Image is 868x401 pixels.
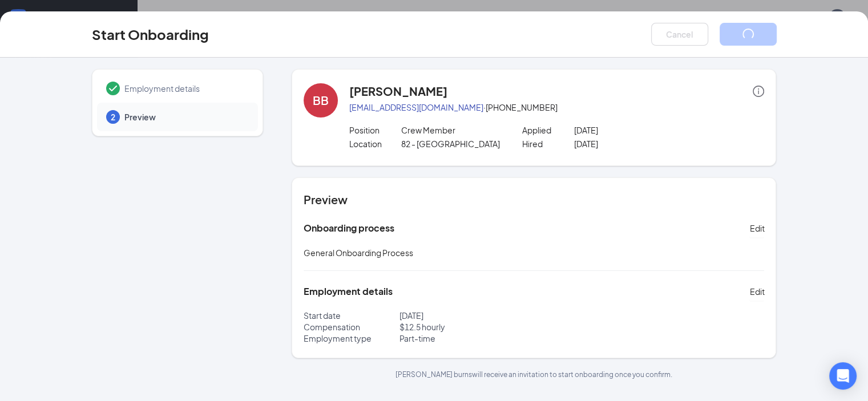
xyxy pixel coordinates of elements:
p: [DATE] [574,124,678,136]
p: Hired [522,138,574,149]
span: 2 [111,111,115,123]
span: Edit [749,222,764,234]
span: Employment details [124,83,247,94]
p: [DATE] [574,138,678,149]
p: Crew Member [401,124,504,136]
p: 82 - [GEOGRAPHIC_DATA] [401,138,504,149]
h5: Onboarding process [304,222,394,234]
p: Applied [522,124,574,136]
span: info-circle [753,86,764,97]
p: $ 12.5 hourly [399,321,534,333]
p: [PERSON_NAME] burns will receive an invitation to start onboarding once you confirm. [292,370,777,379]
p: Compensation [304,321,399,333]
svg: Checkmark [106,82,120,95]
div: Open Intercom Messenger [829,362,857,390]
h5: Employment details [304,285,393,298]
h4: Preview [304,192,765,208]
p: Part-time [399,333,534,344]
button: Edit [749,282,764,301]
a: [EMAIL_ADDRESS][DOMAIN_NAME] [349,102,483,112]
h3: Start Onboarding [92,25,209,44]
p: · [PHONE_NUMBER] [349,102,765,113]
button: Cancel [651,23,708,46]
h4: [PERSON_NAME] [349,83,447,99]
p: Location [349,138,401,149]
p: Start date [304,310,399,321]
span: Preview [124,111,247,123]
div: BB [313,92,329,108]
p: Position [349,124,401,136]
button: Edit [749,219,764,237]
span: General Onboarding Process [304,248,413,258]
p: Employment type [304,333,399,344]
span: Edit [749,286,764,297]
p: [DATE] [399,310,534,321]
